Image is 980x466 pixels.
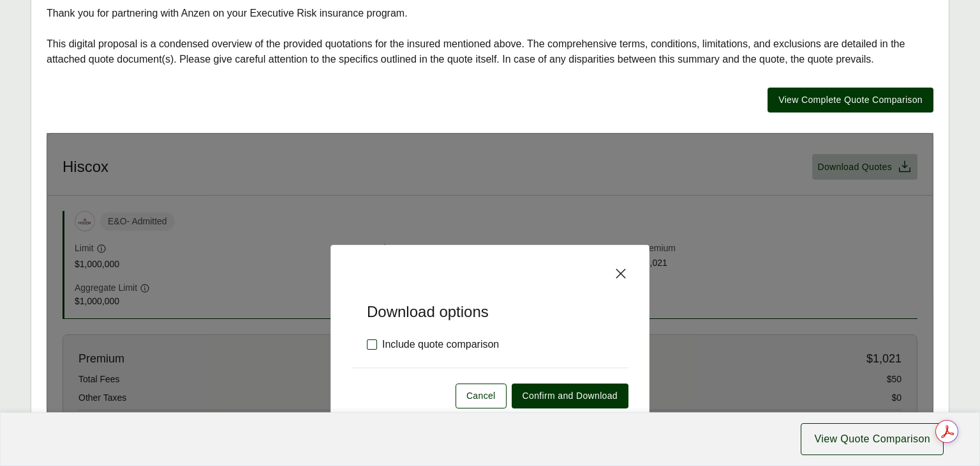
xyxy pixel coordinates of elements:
[367,337,499,352] label: Include quote comparison
[801,423,944,455] button: View Quote Comparison
[523,389,618,403] span: Confirm and Download
[456,384,507,408] button: Cancel
[466,389,496,403] span: Cancel
[814,431,930,447] span: View Quote Comparison
[778,93,923,107] span: View Complete Quote Comparison
[47,6,933,67] div: Thank you for partnering with Anzen on your Executive Risk insurance program. This digital propos...
[768,88,933,113] button: View Complete Quote Comparison
[512,384,628,408] button: Confirm and Download
[352,281,628,322] h5: Download options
